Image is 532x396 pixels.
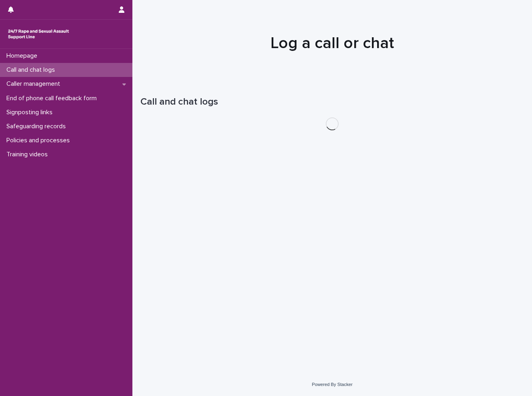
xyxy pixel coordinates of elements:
[3,123,72,130] p: Safeguarding records
[3,52,44,60] p: Homepage
[3,80,67,88] p: Caller management
[3,109,59,116] p: Signposting links
[3,95,103,102] p: End of phone call feedback form
[140,34,524,53] h1: Log a call or chat
[3,137,76,144] p: Policies and processes
[3,151,54,158] p: Training videos
[140,96,524,108] h1: Call and chat logs
[6,26,71,42] img: rhQMoQhaT3yELyF149Cw
[3,66,61,74] p: Call and chat logs
[312,382,352,387] a: Powered By Stacker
